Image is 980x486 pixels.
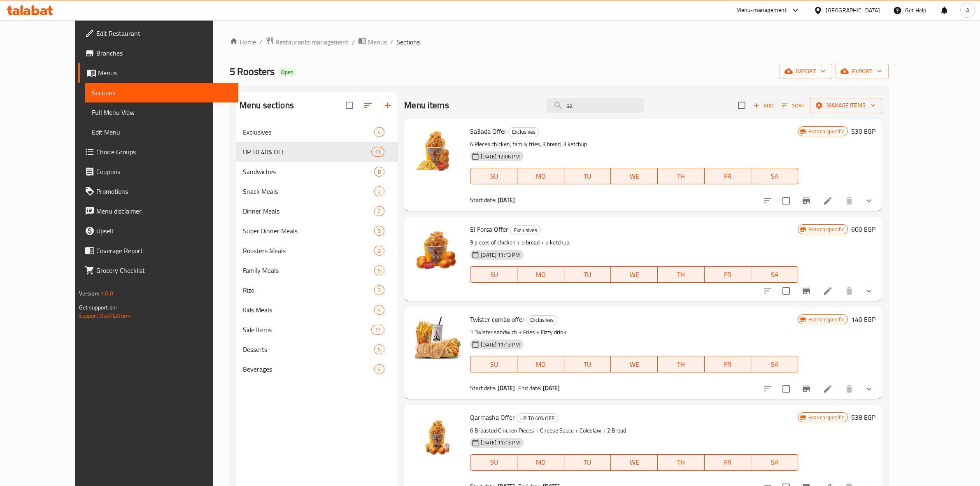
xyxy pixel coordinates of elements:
span: UP T0 40% OFF [517,414,558,423]
img: Qarmasha Offer [411,412,463,464]
a: Upsell [78,221,239,241]
a: Grocery Checklist [78,260,239,280]
div: Roosters Meals [243,246,374,256]
span: SU [474,170,514,182]
span: Add item [750,99,777,112]
h6: 140 EGP [851,314,875,325]
span: FR [708,170,748,182]
span: WE [614,358,654,370]
span: 5 [375,346,384,353]
span: TU [568,456,608,468]
span: Restaurants management [275,37,349,47]
span: 2 [375,188,384,195]
div: items [374,305,384,315]
a: Home [230,37,256,47]
button: TU [564,356,611,372]
button: FR [705,454,752,471]
span: Full Menu View [92,107,232,117]
button: SA [751,168,798,184]
a: Edit menu item [823,384,833,394]
li: / [259,37,262,47]
span: MO [521,358,561,370]
span: 5 [375,267,384,274]
span: MO [521,170,561,182]
span: Menus [368,37,387,47]
span: Start date: [470,195,496,205]
button: sort-choices [758,281,777,301]
span: 4 [375,306,384,314]
a: Coverage Report [78,241,239,260]
button: TH [658,266,705,283]
p: 9 pieces of chicken + 5 bread + 5 ketchup [470,237,798,248]
div: Kids Meals4 [236,300,398,320]
span: Rizo [243,285,374,295]
b: [DATE] [498,195,515,205]
button: Manage items [810,98,882,113]
span: TU [568,269,608,281]
span: Menus [98,68,232,78]
span: 5 Roosters [230,62,275,81]
button: export [836,64,889,79]
span: Start date: [470,383,496,393]
div: Desserts5 [236,340,398,359]
a: Support.OpsPlatform [79,310,131,321]
a: Edit menu item [823,286,833,296]
div: Side Items17 [236,320,398,340]
a: Menus [78,63,239,83]
span: Branch specific [805,316,847,323]
span: Menu disclaimer [96,206,232,216]
a: Edit Restaurant [78,23,239,43]
button: show more [859,191,879,211]
span: TH [661,170,701,182]
div: Exclusives [526,315,557,325]
span: Sort items [777,99,810,112]
span: SU [474,269,514,281]
span: 4 [375,365,384,373]
span: El Forsa Offer [470,223,508,235]
span: MO [521,456,561,468]
span: Sandwiches [243,167,374,177]
span: Open [278,69,297,76]
div: Dinner Meals2 [236,201,398,221]
span: Side Items [243,325,371,335]
svg: Show Choices [864,196,874,206]
span: Snack Meals [243,186,374,196]
span: Exclusives [510,226,540,235]
p: 1 Twister sandwich + Fries + Fizzy drink [470,327,798,337]
button: SU [470,356,517,372]
button: TU [564,454,611,471]
span: WE [614,269,654,281]
button: WE [611,356,658,372]
div: Open [278,67,297,77]
button: delete [839,191,859,211]
span: 17 [372,326,384,334]
span: SA [754,358,795,370]
span: Sections [396,37,420,47]
span: Choice Groups [96,147,232,157]
a: Sections [85,83,239,102]
button: Branch-specific-item [796,281,816,301]
span: TH [661,358,701,370]
span: 11 [372,148,384,156]
a: Restaurants management [265,37,349,47]
span: SA [754,170,795,182]
b: [DATE] [543,383,560,393]
span: Manage items [817,100,875,111]
a: Menu disclaimer [78,201,239,221]
span: 3 [375,286,384,294]
button: SU [470,266,517,283]
span: Select to update [777,192,795,209]
span: Desserts [243,344,374,354]
div: Exclusives [243,127,374,137]
a: Full Menu View [85,102,239,122]
img: Twister combo offer [411,314,463,366]
div: items [371,147,384,157]
span: Coverage Report [96,246,232,256]
span: TU [568,358,608,370]
button: delete [839,281,859,301]
div: Exclusives [508,127,539,137]
button: SA [751,454,798,471]
span: Branch specific [805,226,847,233]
